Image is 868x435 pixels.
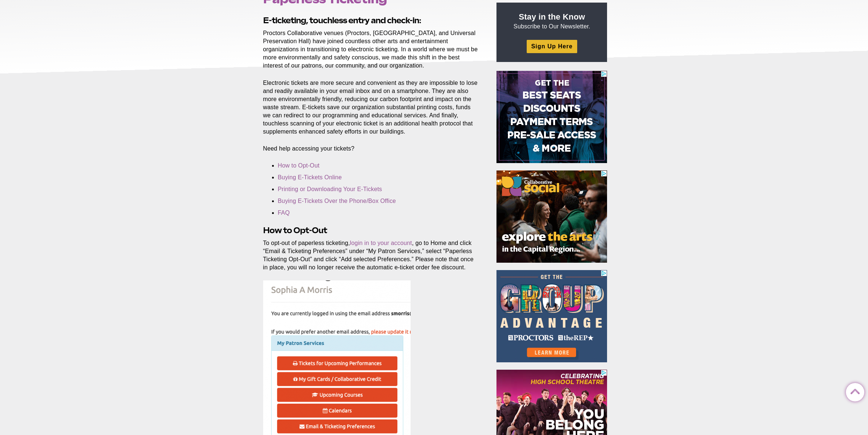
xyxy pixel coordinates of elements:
p: To opt-out of paperless ticketing, , go to Home and click “Email & Ticketing Preferences” under “... [263,239,480,272]
a: How to Opt-Out [278,162,320,169]
iframe: Advertisement [496,170,607,263]
p: Need help accessing your tickets? [263,145,480,153]
a: Buying E-Tickets Online [278,174,342,180]
a: Buying E-Tickets Over the Phone/Box Office [278,198,396,204]
a: Printing or Downloading Your E-Tickets [278,186,382,192]
a: Back to Top [846,383,861,398]
strong: How to Opt-Out [263,225,327,235]
strong: Stay in the Know [519,12,585,21]
strong: E-ticketing, touchless entry and check-in: [263,15,421,25]
p: Electronic tickets are more secure and convenient as they are impossible to lose and readily avai... [263,79,480,136]
p: Proctors Collaborative venues (Proctors, [GEOGRAPHIC_DATA], and Universal Preservation Hall) have... [263,29,480,70]
iframe: Advertisement [496,270,607,362]
p: Subscribe to Our Newsletter. [505,11,598,31]
a: Sign Up Here [527,40,577,53]
a: login in to your account [350,240,412,246]
a: FAQ [278,210,290,216]
iframe: Advertisement [496,71,607,163]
